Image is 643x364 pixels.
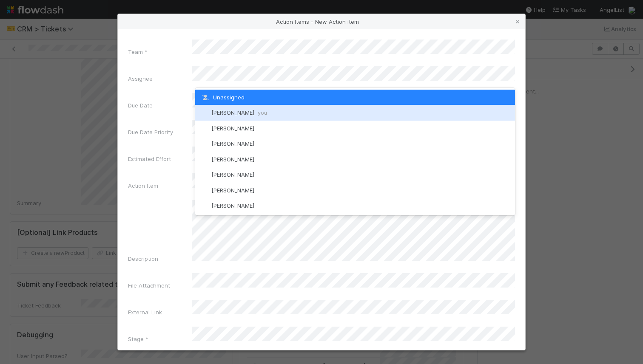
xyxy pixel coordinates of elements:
label: Action Item [128,181,158,190]
img: avatar_a30eae2f-1634-400a-9e21-710cfd6f71f0.png [200,140,209,148]
span: [PERSON_NAME] [211,156,254,163]
label: Stage * [128,335,148,343]
img: avatar_34f05275-b011-483d-b245-df8db41250f6.png [200,202,209,210]
img: avatar_d6b50140-ca82-482e-b0bf-854821fc5d82.png [200,186,209,195]
div: Action Items - New Action item [118,14,525,29]
label: External Link [128,308,162,316]
img: avatar_12dd09bb-393f-4edb-90ff-b12147216d3f.png [200,171,209,179]
span: [PERSON_NAME] [211,202,254,209]
label: Assignee [128,74,153,83]
img: avatar_d2b43477-63dc-4e62-be5b-6fdd450c05a1.png [200,109,209,117]
span: [PERSON_NAME] [211,140,254,147]
span: [PERSON_NAME] [211,125,254,132]
label: Team * [128,48,148,56]
label: Estimated Effort [128,155,171,163]
span: [PERSON_NAME] [211,171,254,178]
span: [PERSON_NAME] [211,109,267,116]
span: [PERSON_NAME] [211,187,254,194]
label: Due Date [128,101,153,110]
span: Unassigned [200,94,245,101]
span: you [258,109,267,116]
img: avatar_628a5c20-041b-43d3-a441-1958b262852b.png [200,155,209,164]
label: File Attachment [128,281,170,290]
label: Due Date Priority [128,128,173,136]
label: Description [128,254,158,263]
img: avatar_df83acd9-d480-4d6e-a150-67f005a3ea0d.png [200,124,209,133]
